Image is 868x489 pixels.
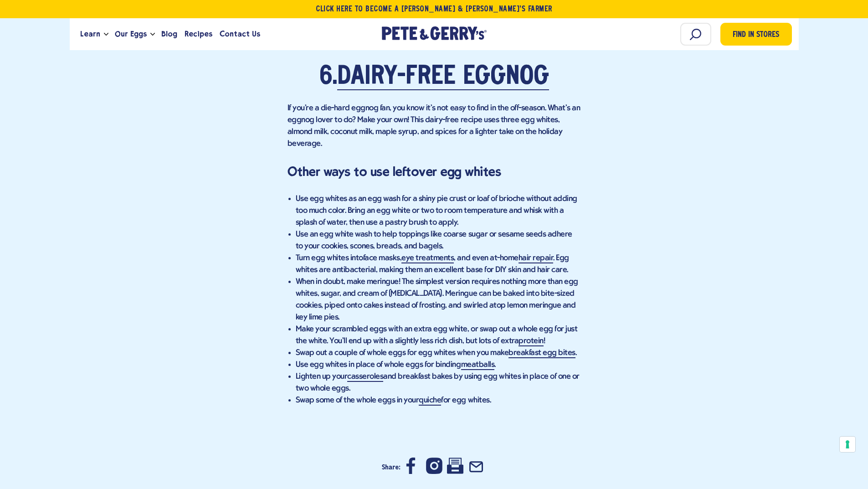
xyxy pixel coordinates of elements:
[296,371,581,395] li: Lighten up your and breakfast bakes by using egg whites in place of one or two whole eggs.
[382,455,401,480] h3: Share:
[508,349,575,358] a: breakfast egg bites
[733,29,779,41] span: Find in Stores
[220,28,260,40] span: Contact Us
[519,337,526,346] a: pr
[401,254,454,263] a: eye treatments
[840,437,855,452] button: Your consent preferences for tracking technologies
[296,347,581,359] li: Swap out a couple of whole eggs for egg whites when you make .
[158,22,181,46] a: Blog
[526,337,531,346] a: o
[468,468,484,476] a: Share by Email
[363,254,400,263] a: face masks
[150,33,155,36] button: Open the dropdown menu for Our Eggs
[296,252,581,276] li: Turn egg whites into , , and even at-home . Egg whites are antibacterial, making them an excellen...
[720,23,792,46] a: Find in Stores
[531,337,544,346] a: tein
[419,396,441,406] a: quiche
[288,63,581,91] h2: 6.
[296,229,581,252] li: Use an egg white wash to help toppings like coarse sugar or sesame seeds adhere to your cookies, ...
[115,28,147,40] span: Our Eggs
[337,65,549,90] a: Dairy-Free Eggnog
[181,22,216,46] a: Recipes
[288,103,581,150] p: If you're a die-hard eggnog fan, you know it's not easy to find in the off-season. What's an eggn...
[296,395,581,407] li: Swap some of the whole eggs in your for egg whites.
[216,22,264,46] a: Contact Us
[296,359,581,371] li: Use egg whites in place of whole eggs for binding .
[461,360,495,370] a: meatballs
[296,324,581,347] li: Make your scrambled eggs with an extra egg white, or swap out a whole egg for just the white. You...
[77,22,104,46] a: Learn
[680,23,711,46] input: Search
[296,193,581,229] li: Use egg whites as an egg wash for a shiny pie crust or loaf of brioche without adding too much co...
[519,254,554,263] a: hair repair
[288,162,581,182] h3: Other ways to use leftover egg whites
[104,33,108,36] button: Open the dropdown menu for Learn
[347,372,383,382] a: casseroles
[185,28,212,40] span: Recipes
[80,28,100,40] span: Learn
[161,28,177,40] span: Blog
[296,276,581,324] li: When in doubt, make meringue! The simplest version requires nothing more than egg whites, sugar, ...
[111,22,150,46] a: Our Eggs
